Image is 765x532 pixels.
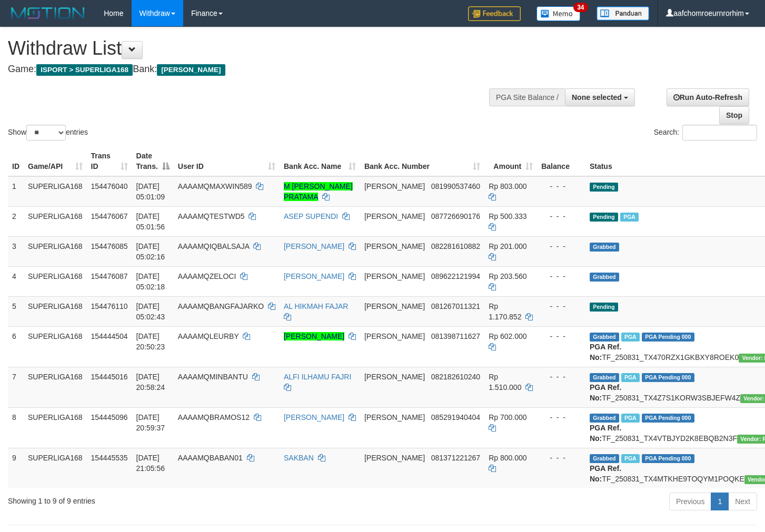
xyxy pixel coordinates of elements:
[136,332,165,351] span: [DATE] 20:50:23
[537,146,585,176] th: Balance
[489,182,526,190] span: Rp 803.000
[541,372,581,382] div: - - -
[136,373,165,392] span: [DATE] 20:58:24
[24,407,87,448] td: SUPERLIGA168
[284,332,344,340] a: [PERSON_NAME]
[654,125,757,140] label: Search:
[590,243,619,252] span: Grabbed
[91,182,128,190] span: 154476040
[364,212,425,220] span: [PERSON_NAME]
[590,333,619,342] span: Grabbed
[178,332,239,340] span: AAAAMQLEURBY
[642,414,694,423] span: PGA Pending
[360,146,484,176] th: Bank Acc. Number: activate to sort column ascending
[91,302,128,310] span: 154476110
[489,212,526,220] span: Rp 500.333
[8,266,24,296] td: 4
[174,146,280,176] th: User ID: activate to sort column ascending
[178,242,249,250] span: AAAAMQIQBALSAJA
[136,454,165,473] span: [DATE] 21:05:56
[364,413,425,421] span: [PERSON_NAME]
[364,272,425,280] span: [PERSON_NAME]
[431,272,480,280] span: Copy 089622121994 to clipboard
[178,413,250,421] span: AAAAMQBRAMOS12
[91,413,128,421] span: 154445096
[489,413,526,421] span: Rp 700.000
[597,6,649,21] img: panduan.png
[136,242,165,261] span: [DATE] 05:02:16
[431,242,480,250] span: Copy 082281610882 to clipboard
[8,64,500,75] h4: Game: Bank:
[8,236,24,266] td: 3
[489,454,526,462] span: Rp 800.000
[178,373,248,381] span: AAAAMQMINBANTU
[284,242,344,250] a: [PERSON_NAME]
[136,413,165,432] span: [DATE] 20:59:37
[364,182,425,190] span: [PERSON_NAME]
[590,454,619,463] span: Grabbed
[590,383,621,402] b: PGA Ref. No:
[541,211,581,222] div: - - -
[8,296,24,326] td: 5
[91,332,128,340] span: 154444504
[280,146,360,176] th: Bank Acc. Name: activate to sort column ascending
[284,272,344,280] a: [PERSON_NAME]
[590,343,621,362] b: PGA Ref. No:
[642,333,694,342] span: PGA Pending
[573,3,588,12] span: 34
[136,182,165,201] span: [DATE] 05:01:09
[178,302,264,310] span: AAAAMQBANGFAJARKO
[91,454,128,462] span: 154445535
[468,6,521,21] img: Feedback.jpg
[642,454,694,463] span: PGA Pending
[541,331,581,342] div: - - -
[719,106,749,124] a: Stop
[489,272,526,280] span: Rp 203.560
[431,454,480,462] span: Copy 081371221267 to clipboard
[284,302,348,310] a: AL HIKMAH FAJAR
[284,454,314,462] a: SAKBAN
[8,448,24,488] td: 9
[431,302,480,310] span: Copy 081267011321 to clipboard
[24,176,87,207] td: SUPERLIGA168
[91,373,128,381] span: 154445016
[621,414,640,423] span: Marked by aafheankoy
[8,146,24,176] th: ID
[284,212,338,220] a: ASEP SUPENDI
[136,272,165,291] span: [DATE] 05:02:18
[8,125,88,140] label: Show entries
[178,272,236,280] span: AAAAMQZELOCI
[565,88,635,106] button: None selected
[669,493,711,510] a: Previous
[590,303,618,312] span: Pending
[364,302,425,310] span: [PERSON_NAME]
[541,453,581,463] div: - - -
[590,183,618,192] span: Pending
[91,242,128,250] span: 154476085
[24,236,87,266] td: SUPERLIGA168
[590,464,621,483] b: PGA Ref. No:
[590,424,621,443] b: PGA Ref. No:
[541,301,581,312] div: - - -
[157,64,225,76] span: [PERSON_NAME]
[621,373,640,382] span: Marked by aafheankoy
[541,181,581,192] div: - - -
[136,302,165,321] span: [DATE] 05:02:43
[8,176,24,207] td: 1
[621,454,640,463] span: Marked by aafheankoy
[91,272,128,280] span: 154476087
[572,93,622,102] span: None selected
[590,213,618,222] span: Pending
[178,182,252,190] span: AAAAMQMAXWIN589
[667,88,749,106] a: Run Auto-Refresh
[26,125,66,140] select: Showentries
[728,493,757,510] a: Next
[620,213,639,222] span: Marked by aafmaleo
[489,302,521,321] span: Rp 1.170.852
[24,206,87,236] td: SUPERLIGA168
[431,332,480,340] span: Copy 081398711627 to clipboard
[24,448,87,488] td: SUPERLIGA168
[541,241,581,252] div: - - -
[8,326,24,367] td: 6
[431,413,480,421] span: Copy 085291940404 to clipboard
